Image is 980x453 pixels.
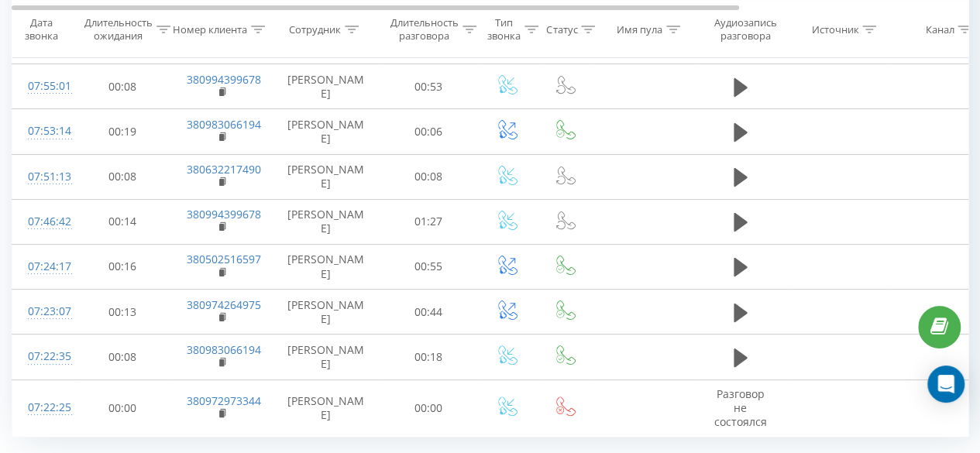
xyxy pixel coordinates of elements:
div: Номер клиента [173,22,247,36]
div: 07:24:17 [28,252,59,282]
a: 380994399678 [187,207,261,221]
div: 07:46:42 [28,207,59,237]
td: [PERSON_NAME] [272,379,380,437]
a: 380974264975 [187,297,261,312]
td: 00:08 [74,335,171,379]
span: Разговор не состоялся [714,386,767,429]
td: [PERSON_NAME] [272,244,380,289]
div: 07:22:35 [28,341,59,372]
td: 00:55 [380,244,477,289]
div: Статус [546,22,577,36]
td: 00:08 [74,154,171,199]
div: Open Intercom Messenger [927,365,965,403]
td: 00:19 [74,109,171,154]
div: Длительность ожидания [84,16,153,43]
div: Длительность разговора [390,16,459,43]
td: 00:13 [74,290,171,335]
div: 07:55:01 [28,71,59,101]
td: [PERSON_NAME] [272,290,380,335]
div: Канал [925,22,954,36]
td: 00:00 [74,379,171,437]
td: 00:18 [380,335,477,379]
td: 01:27 [380,199,477,244]
div: 07:22:25 [28,393,59,423]
td: 00:08 [74,64,171,109]
td: 00:16 [74,244,171,289]
td: [PERSON_NAME] [272,154,380,199]
div: Источник [811,22,858,36]
td: 00:44 [380,290,477,335]
a: 380632217490 [187,162,261,177]
td: 00:14 [74,199,171,244]
a: 380972973344 [187,393,261,408]
td: 00:53 [380,64,477,109]
div: Дата звонка [12,16,70,43]
a: 380994399678 [187,72,261,87]
td: 00:08 [380,154,477,199]
td: 00:00 [380,379,477,437]
a: 380983066194 [187,342,261,357]
div: Аудиозапись разговора [707,16,782,43]
a: 380983066194 [187,117,261,132]
td: [PERSON_NAME] [272,335,380,379]
div: Тип звонка [487,16,521,43]
div: Сотрудник [289,22,341,36]
a: 380502516597 [187,252,261,266]
div: 07:23:07 [28,297,59,327]
td: [PERSON_NAME] [272,199,380,244]
td: [PERSON_NAME] [272,109,380,154]
div: 07:53:14 [28,116,59,146]
div: 07:51:13 [28,162,59,192]
div: Имя пула [617,22,662,36]
td: [PERSON_NAME] [272,64,380,109]
td: 00:06 [380,109,477,154]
